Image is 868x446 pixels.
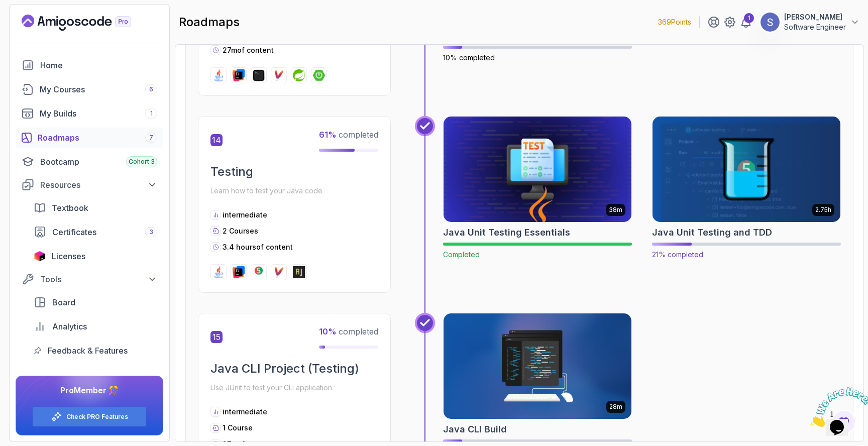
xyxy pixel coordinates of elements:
div: 1 [744,13,754,23]
img: spring logo [293,69,305,81]
h2: roadmaps [179,14,240,30]
div: My Builds [40,107,157,120]
span: 6 [149,85,153,93]
a: 1 [740,16,752,28]
img: junit logo [253,266,265,278]
span: 1 [4,4,8,13]
span: 2 Courses [223,227,258,235]
img: terminal logo [253,69,265,81]
img: maven logo [273,266,285,278]
img: java logo [212,69,225,81]
img: Chat attention grabber [4,4,66,44]
span: 10 % [319,326,337,337]
span: 1 Course [223,423,253,432]
a: textbook [28,198,163,218]
p: 28m [609,403,622,411]
span: completed [319,326,378,337]
a: board [28,292,163,312]
span: Feedback & Features [48,345,128,357]
img: intellij logo [233,266,245,278]
div: Roadmaps [38,132,157,144]
span: Analytics [52,320,87,332]
div: My Courses [40,83,157,95]
a: courses [16,79,163,99]
span: 21% completed [652,250,703,259]
div: Home [40,59,157,71]
a: home [16,55,163,75]
span: Completed [443,250,480,259]
h2: Java Unit Testing Essentials [443,226,570,240]
a: analytics [28,316,163,337]
p: Software Engineer [784,22,846,32]
p: [PERSON_NAME] [784,12,846,22]
img: spring-boot logo [313,69,325,81]
a: Java Unit Testing and TDD card2.75hJava Unit Testing and TDD21% completed [652,116,841,260]
img: intellij logo [233,69,245,81]
button: Resources [16,176,163,194]
p: intermediate [223,210,267,220]
a: Landing page [22,15,154,31]
div: Tools [40,273,157,285]
p: 38m [609,206,622,214]
span: 61 % [319,130,337,140]
span: 10% completed [443,53,495,62]
img: user profile image [761,13,780,32]
h2: Java Unit Testing and TDD [652,226,772,240]
span: Cohort 3 [129,158,155,166]
p: 369 Points [658,17,691,27]
img: Java Unit Testing Essentials card [444,117,631,222]
h2: Java CLI Project (Testing) [210,361,378,377]
p: Learn how to test your Java code [210,184,378,198]
span: Board [52,296,75,308]
button: user profile image[PERSON_NAME]Software Engineer [760,12,860,32]
img: maven logo [273,69,285,81]
h2: Java CLI Build [443,422,507,436]
span: 14 [210,134,223,146]
a: Java Unit Testing Essentials card38mJava Unit Testing EssentialsCompleted [443,116,632,260]
img: java logo [212,266,225,278]
button: Check PRO Features [32,406,147,427]
span: 3 [149,228,153,236]
span: Textbook [52,202,88,214]
p: 3.4 hours of content [223,242,293,252]
a: certificates [28,222,163,242]
a: licenses [28,246,163,266]
span: 7 [149,134,153,142]
button: Tools [16,270,163,288]
a: builds [16,103,163,124]
div: Bootcamp [40,156,157,168]
img: jetbrains icon [34,251,46,261]
img: Java Unit Testing and TDD card [648,114,845,225]
a: Check PRO Features [66,413,128,421]
h2: Testing [210,164,378,180]
span: Licenses [52,250,85,262]
span: Certificates [52,226,96,238]
span: completed [319,130,378,140]
img: assertj logo [293,266,305,278]
a: feedback [28,341,163,361]
p: 27m of content [223,45,274,55]
a: bootcamp [16,152,163,172]
p: Use JUnit to test your CLI application [210,381,378,395]
span: 15 [210,331,223,343]
a: roadmaps [16,128,163,148]
p: 2.75h [815,206,831,214]
p: intermediate [223,407,267,417]
span: 1 [150,109,153,118]
img: Java CLI Build card [444,313,631,419]
div: Resources [40,179,157,191]
iframe: chat widget [806,383,868,431]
